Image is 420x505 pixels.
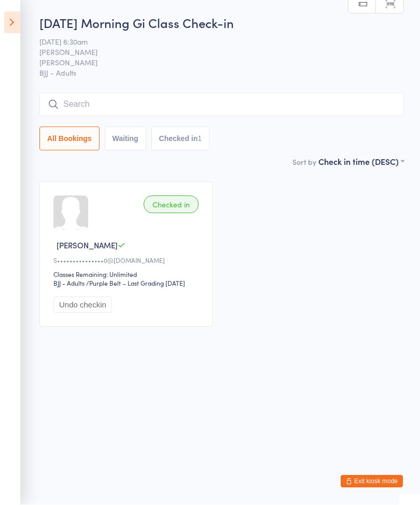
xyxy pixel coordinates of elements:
div: 1 [198,135,202,143]
input: Search [39,93,404,117]
span: [PERSON_NAME] [39,47,388,58]
div: Classes Remaining: Unlimited [53,270,202,279]
button: Checked in1 [151,127,210,151]
div: S•••••••••••••••0@[DOMAIN_NAME] [53,256,202,265]
span: / Purple Belt – Last Grading [DATE] [86,279,185,288]
span: [DATE] 6:30am [39,37,388,47]
button: Exit kiosk mode [341,475,403,488]
div: BJJ - Adults [53,279,85,288]
div: Checked in [144,196,199,214]
h2: [DATE] Morning Gi Class Check-in [39,15,404,32]
div: Check in time (DESC) [318,156,404,167]
span: BJJ - Adults [39,68,404,78]
span: [PERSON_NAME] [39,58,388,68]
button: All Bookings [39,127,100,151]
button: Undo checkin [53,297,112,313]
button: Waiting [105,127,146,151]
label: Sort by [292,157,316,167]
span: [PERSON_NAME] [57,240,118,251]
